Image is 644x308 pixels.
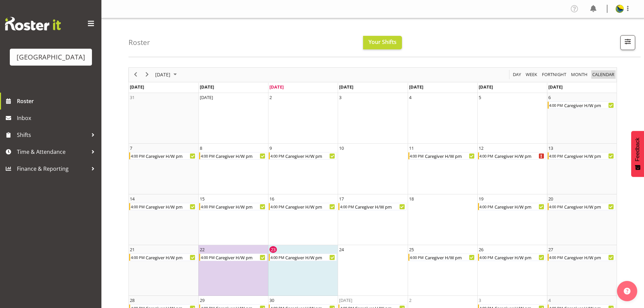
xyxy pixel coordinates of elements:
div: 28 [130,297,135,304]
div: Caregiver H/W pm [215,203,267,210]
td: Thursday, September 25, 2025 [408,245,477,296]
div: Caregiver H/W pm [215,254,267,261]
div: 4:00 PM [479,152,494,159]
div: 4:00 PM [270,152,285,159]
div: Caregiver H/W pm [215,152,267,159]
span: Inbox [17,113,98,123]
div: 6 [548,94,551,101]
td: Wednesday, September 24, 2025 [338,245,407,296]
img: gemma-hall22491374b5f274993ff8414464fec47f.png [616,5,624,13]
div: Caregiver H/W pm [424,152,476,159]
div: Caregiver H/W pm Begin From Tuesday, September 9, 2025 at 4:00:00 PM GMT+12:00 Ends At Tuesday, S... [269,152,337,160]
span: Month [570,70,588,79]
div: Caregiver H/W pm Begin From Friday, September 12, 2025 at 4:00:00 PM GMT+12:00 Ends At Friday, Se... [478,152,546,160]
div: Caregiver H/W pm [564,203,615,210]
div: 4:00 PM [270,254,285,261]
td: Monday, September 22, 2025 [198,245,268,296]
div: 4:00 PM [479,254,494,261]
div: 4 [409,94,411,101]
div: 4:00 PM [549,254,564,261]
div: Caregiver H/W pm Begin From Wednesday, September 17, 2025 at 4:00:00 PM GMT+12:00 Ends At Wednesd... [338,203,406,210]
button: Previous [131,70,140,79]
div: 4:00 PM [130,254,145,261]
div: Caregiver H/W pm [494,203,546,210]
div: 4:00 PM [339,203,354,210]
span: [DATE] [200,84,214,90]
div: 15 [200,195,205,202]
div: 7 [130,145,132,151]
div: 30 [269,297,274,304]
td: Sunday, September 14, 2025 [129,194,198,245]
div: next period [141,68,153,82]
div: Caregiver H/W pm Begin From Monday, September 8, 2025 at 4:00:00 PM GMT+12:00 Ends At Monday, Sep... [199,152,267,160]
td: Thursday, September 11, 2025 [408,144,477,194]
div: 5 [479,94,481,101]
button: Month [591,70,616,79]
td: Friday, September 26, 2025 [477,245,547,296]
div: 4:00 PM [200,152,215,159]
h4: Roster [128,39,150,46]
td: Monday, September 8, 2025 [198,144,268,194]
span: calendar [592,70,615,79]
td: Sunday, August 31, 2025 [129,93,198,144]
div: 4:00 PM [200,254,215,261]
div: Caregiver H/W pm [494,254,546,261]
span: [DATE] [269,84,284,90]
div: 26 [479,246,483,253]
div: 4:00 PM [130,203,145,210]
button: Timeline Month [570,70,589,79]
div: Caregiver H/W pm Begin From Sunday, September 21, 2025 at 4:00:00 PM GMT+12:00 Ends At Sunday, Se... [129,254,197,261]
td: Wednesday, September 10, 2025 [338,144,407,194]
div: 4:00 PM [479,203,494,210]
div: 10 [339,145,344,151]
div: 14 [130,195,135,202]
td: Sunday, September 21, 2025 [129,245,198,296]
td: Friday, September 12, 2025 [477,144,547,194]
div: Caregiver H/W pm [285,254,336,261]
div: Caregiver H/W pm [145,152,197,159]
div: 27 [548,246,553,253]
div: Caregiver H/W pm [145,254,197,261]
td: Saturday, September 13, 2025 [547,144,617,194]
button: September 2025 [154,70,180,79]
td: Saturday, September 20, 2025 [547,194,617,245]
button: Fortnight [541,70,568,79]
div: 4:00 PM [549,203,564,210]
div: Caregiver H/W pm Begin From Saturday, September 13, 2025 at 4:00:00 PM GMT+12:00 Ends At Saturday... [548,152,616,160]
div: 23 [269,246,277,253]
span: Roster [17,96,98,106]
div: 29 [200,297,205,304]
span: Week [525,70,538,79]
div: Caregiver H/W pm Begin From Friday, September 26, 2025 at 4:00:00 PM GMT+12:00 Ends At Friday, Se... [478,254,546,261]
span: [DATE] [130,84,144,90]
td: Monday, September 1, 2025 [198,93,268,144]
div: 19 [479,195,483,202]
td: Saturday, September 6, 2025 [547,93,617,144]
div: Caregiver H/W pm Begin From Thursday, September 11, 2025 at 4:00:00 PM GMT+12:00 Ends At Thursday... [408,152,476,160]
div: previous period [130,68,141,82]
div: 4:00 PM [549,152,564,159]
div: 4 [548,297,551,304]
div: 2 [269,94,272,101]
div: 8 [200,145,202,151]
div: 9 [269,145,272,151]
div: 4:00 PM [409,152,424,159]
div: Caregiver H/W pm Begin From Saturday, September 20, 2025 at 4:00:00 PM GMT+12:00 Ends At Saturday... [548,203,616,210]
div: Caregiver H/W pm [424,254,476,261]
td: Wednesday, September 3, 2025 [338,93,407,144]
td: Monday, September 15, 2025 [198,194,268,245]
div: Caregiver H/W pm Begin From Friday, September 19, 2025 at 4:00:00 PM GMT+12:00 Ends At Friday, Se... [478,203,546,210]
div: 25 [409,246,414,253]
div: Caregiver H/W pm Begin From Monday, September 22, 2025 at 4:00:00 PM GMT+12:00 Ends At Monday, Se... [199,254,267,261]
div: Caregiver H/W pm Begin From Monday, September 15, 2025 at 4:00:00 PM GMT+12:00 Ends At Monday, Se... [199,203,267,210]
span: Finance & Reporting [17,164,88,174]
div: Caregiver H/W pm Begin From Saturday, September 6, 2025 at 4:00:00 PM GMT+12:00 Ends At Saturday,... [548,101,616,109]
div: [GEOGRAPHIC_DATA] [17,52,85,62]
img: Rosterit website logo [5,17,61,30]
div: 18 [409,195,414,202]
td: Sunday, September 7, 2025 [129,144,198,194]
button: Timeline Day [512,70,522,79]
button: Next [143,70,152,79]
div: [DATE] [200,94,213,101]
span: [DATE] [479,84,493,90]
